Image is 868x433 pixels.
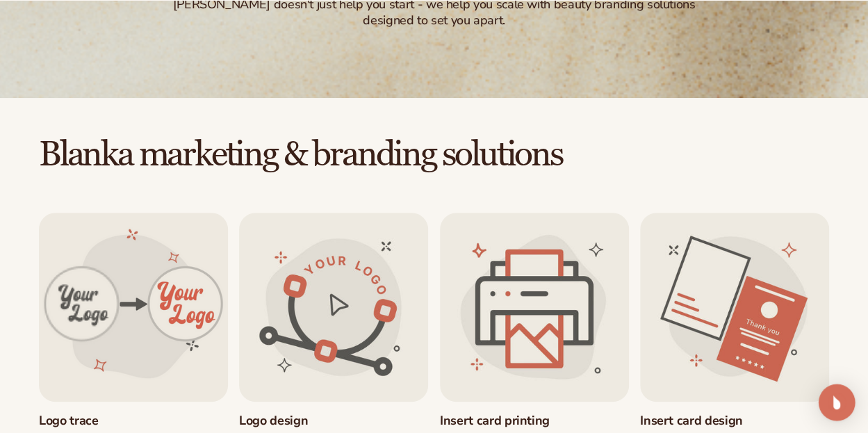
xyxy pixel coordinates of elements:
[640,413,829,429] a: Insert card design
[819,384,855,421] div: Open Intercom Messenger
[440,413,629,429] a: Insert card printing
[39,413,228,429] a: Logo trace
[239,413,428,429] a: Logo design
